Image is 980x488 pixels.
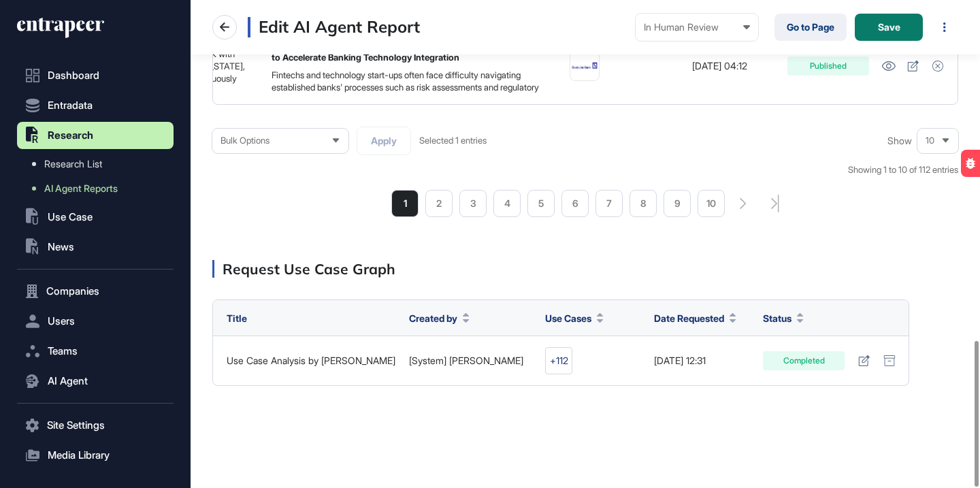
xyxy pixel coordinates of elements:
[48,316,75,327] span: Users
[48,376,88,387] span: AI Agent
[48,100,93,111] span: Entradata
[17,62,174,89] a: Dashboard
[425,190,453,217] a: 2
[48,70,99,81] span: Dashboard
[664,190,691,217] a: 9
[692,60,747,71] span: [DATE] 04:12
[550,356,568,365] div: +112
[878,22,900,32] span: Save
[391,190,419,217] a: 1
[545,311,604,325] button: Use Cases
[47,420,105,431] span: Site Settings
[644,22,750,33] div: In Human Review
[212,260,909,278] div: Request Use Case Graph
[17,308,174,335] button: Users
[17,233,174,261] button: News
[248,17,420,37] h3: Edit AI Agent Report
[848,163,958,177] div: Showing 1 to 10 of 112 entries
[17,368,174,395] button: AI Agent
[654,355,749,366] div: [DATE] 12:31
[595,190,623,217] a: 7
[17,278,174,305] button: Companies
[654,311,736,325] button: Date Requested
[763,311,791,325] span: Status
[17,204,174,231] button: Use Case
[887,135,912,146] span: Show
[527,190,555,217] a: 5
[48,242,74,253] span: News
[48,212,93,223] span: Use Case
[227,312,247,324] span: Title
[570,51,600,81] a: image
[459,190,487,217] a: 3
[419,135,487,146] span: Selected 1 entries
[24,176,174,201] a: AI Agent Reports
[17,122,174,149] button: Research
[48,346,78,357] span: Teams
[493,190,521,217] a: 4
[46,286,99,297] span: Companies
[17,92,174,119] button: Entradata
[48,450,110,461] span: Media Library
[763,351,845,370] div: Completed
[698,190,725,217] a: 10
[740,198,747,209] a: search-pagination-next-button
[409,355,532,366] div: [System] [PERSON_NAME]
[17,412,174,439] button: Site Settings
[272,69,556,105] div: Fintechs and technology start-ups often face difficulty navigating established banks' processes s...
[227,355,395,366] div: Use Case Analysis by [PERSON_NAME]
[17,442,174,469] button: Media Library
[409,311,457,325] span: Created by
[774,14,847,41] a: Go to Page
[654,311,724,325] span: Date Requested
[545,311,591,325] span: Use Cases
[24,152,174,176] a: Research List
[44,159,102,169] span: Research List
[44,183,118,194] span: AI Agent Reports
[17,338,174,365] button: Teams
[409,311,470,325] button: Created by
[787,56,869,76] div: Published
[630,190,657,217] a: 8
[771,195,779,212] a: search-pagination-last-page-button
[763,311,804,325] button: Status
[561,190,589,217] a: 6
[855,14,923,41] button: Save
[570,52,599,80] img: image
[926,135,934,146] span: 10
[48,130,93,141] span: Research
[220,135,269,146] span: Bulk Options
